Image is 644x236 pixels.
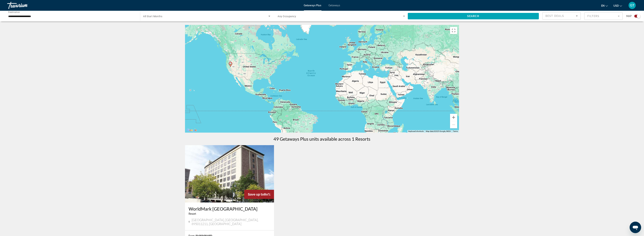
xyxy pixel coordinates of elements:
[244,190,274,199] div: 80%
[248,192,264,196] span: Save up to
[304,4,321,7] a: Getaways Plus
[601,3,608,8] button: Change language
[546,14,578,18] mat-select: Sort by
[630,222,641,233] iframe: Button to launch messaging window
[450,114,457,121] button: Zoom in
[192,218,270,226] span: [GEOGRAPHIC_DATA], [GEOGRAPHIC_DATA], 895011211, [GEOGRAPHIC_DATA]
[186,128,198,133] img: Google
[408,13,539,19] button: Search
[189,212,196,215] span: Resort
[450,121,457,128] button: Zoom out
[329,4,340,7] a: Getaways
[546,15,564,17] span: Best Deals
[189,206,270,211] a: WorldMark [GEOGRAPHIC_DATA]
[613,3,622,8] button: Change currency
[185,145,274,202] img: ii_wrn1.jpg
[467,15,479,18] span: Search
[630,4,634,7] span: GT
[7,1,43,10] a: Travorium
[601,4,605,7] span: en
[143,15,162,18] span: All Start Months
[274,136,371,142] h1: 49 Getaways Plus units available across 1 Resorts
[584,12,623,20] button: Filter
[628,2,637,9] button: User Menu
[426,130,451,132] span: Map data ©2025 Google, INEGI
[626,14,632,19] span: Map
[8,11,20,13] span: Destination
[278,15,296,18] span: Any Occupancy
[613,4,619,7] span: USD
[408,130,424,133] button: Keyboard shortcuts
[186,128,198,133] a: Open this area in Google Maps (opens a new window)
[453,130,458,132] a: Terms (opens in new tab)
[450,27,457,34] button: Toggle fullscreen view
